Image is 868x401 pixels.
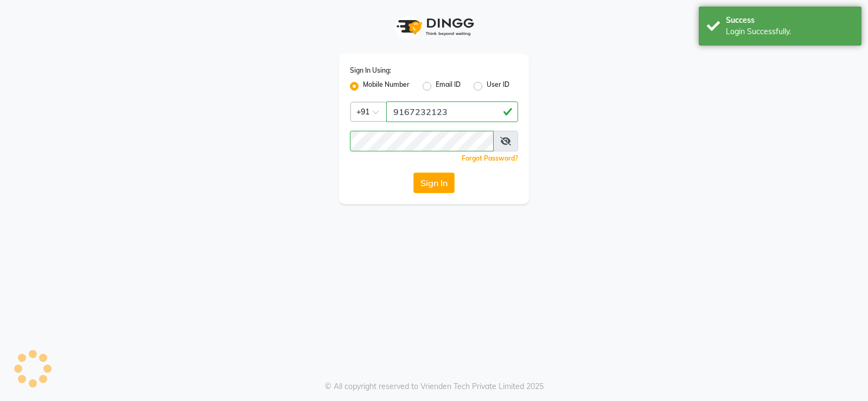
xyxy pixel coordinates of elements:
[436,80,461,93] label: Email ID
[487,80,509,93] label: User ID
[391,11,477,43] img: logo1.svg
[386,101,518,122] input: Username
[363,80,410,93] label: Mobile Number
[413,173,455,193] button: Sign In
[726,26,853,37] div: Login Successfully.
[726,15,853,26] div: Success
[462,154,518,162] a: Forgot Password?
[350,66,391,75] label: Sign In Using:
[350,131,494,151] input: Username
